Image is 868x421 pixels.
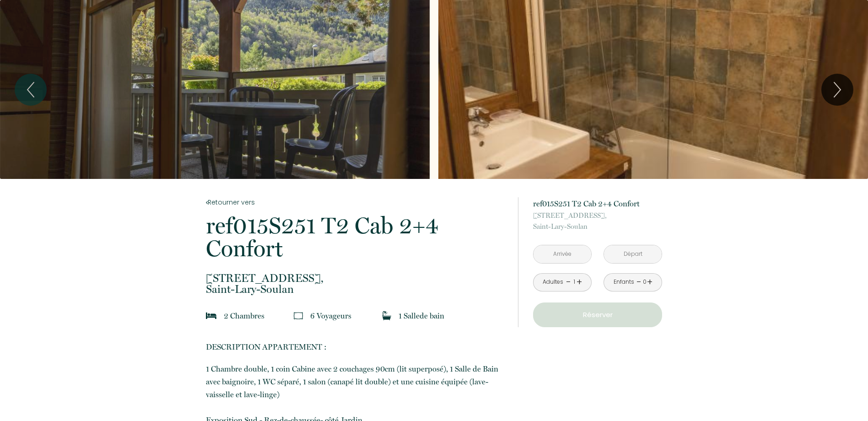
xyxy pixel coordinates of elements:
div: Adultes [543,278,563,286]
div: 1 [572,278,577,286]
button: Next [821,74,853,106]
button: Previous [15,74,47,106]
p: Saint-Lary-Soulan [206,273,506,295]
p: Réserver [536,309,659,320]
p: DESCRIPTION APPARTEMENT : [206,340,506,353]
span: s [261,311,264,320]
a: + [647,275,652,289]
input: Arrivée [534,245,591,263]
span: s [348,311,351,320]
div: Enfants [614,278,634,286]
a: Retourner vers [206,197,506,207]
img: guests [294,311,303,320]
p: ref015S251 T2 Cab 2+4 Confort [206,214,506,260]
a: - [636,275,642,289]
div: 0 [642,278,647,286]
a: - [566,275,571,289]
p: 1 Salle de bain [399,309,444,322]
span: [STREET_ADDRESS], [533,210,662,221]
p: Saint-Lary-Soulan [533,210,662,232]
span: [STREET_ADDRESS], [206,273,506,284]
a: + [577,275,582,289]
p: ref015S251 T2 Cab 2+4 Confort [533,197,662,210]
p: 2 Chambre [224,309,264,322]
input: Départ [604,245,662,263]
button: Réserver [533,302,662,327]
p: 6 Voyageur [310,309,351,322]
